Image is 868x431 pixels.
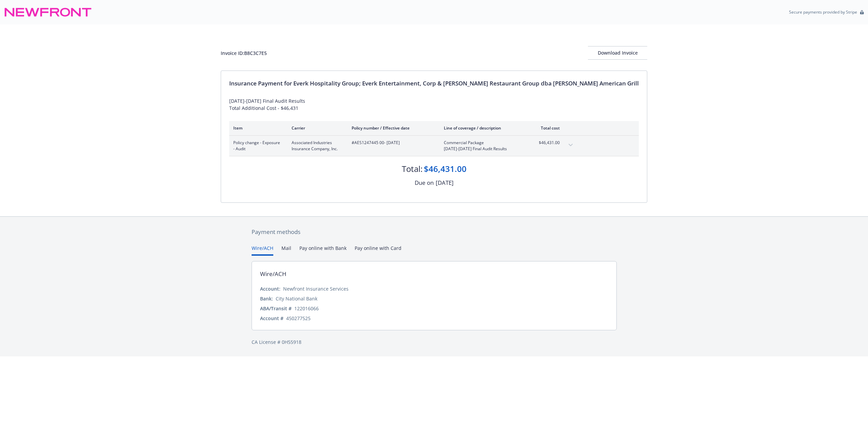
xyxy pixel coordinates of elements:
[260,285,280,292] div: Account:
[281,244,291,256] button: Mail
[424,163,467,175] div: $46,431.00
[352,140,433,146] span: #AES1247445 00 - [DATE]
[229,97,639,112] div: [DATE]-[DATE] Final Audit Results Total Additional Cost - $46,431
[221,50,267,57] div: Invoice ID: B8C3C7E5
[252,338,617,346] div: CA License # 0H55918
[402,163,422,175] div: Total:
[789,9,857,15] p: Secure payments provided by Stripe
[260,305,292,312] div: ABA/Transit #
[534,140,560,146] span: $46,431.00
[444,125,524,131] div: Line of coverage / description
[292,140,341,152] span: Associated Industries Insurance Company, Inc.
[252,244,273,256] button: Wire/ACH
[292,125,341,131] div: Carrier
[260,295,273,302] div: Bank:
[436,178,454,187] div: [DATE]
[588,46,647,60] button: Download Invoice
[283,285,349,292] div: Newfront Insurance Services
[534,125,560,131] div: Total cost
[565,140,576,151] button: expand content
[444,140,524,152] span: Commercial Package[DATE]-[DATE] Final Audit Results
[294,305,319,312] div: 122016066
[355,244,401,256] button: Pay online with Card
[233,125,281,131] div: Item
[229,136,580,156] div: Policy change - Exposure - AuditAssociated Industries Insurance Company, Inc.#AES1247445 00- [DAT...
[299,244,347,256] button: Pay online with Bank
[276,295,317,302] div: City National Bank
[415,178,434,187] div: Due on
[444,140,524,146] span: Commercial Package
[260,315,283,322] div: Account #
[229,79,639,88] div: Insurance Payment for Everk Hospitality Group; Everk Entertainment, Corp & [PERSON_NAME] Restaura...
[260,270,287,278] div: Wire/ACH
[286,315,311,322] div: 450277525
[252,228,617,236] div: Payment methods
[352,125,433,131] div: Policy number / Effective date
[233,140,281,152] span: Policy change - Exposure - Audit
[444,146,524,152] span: [DATE]-[DATE] Final Audit Results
